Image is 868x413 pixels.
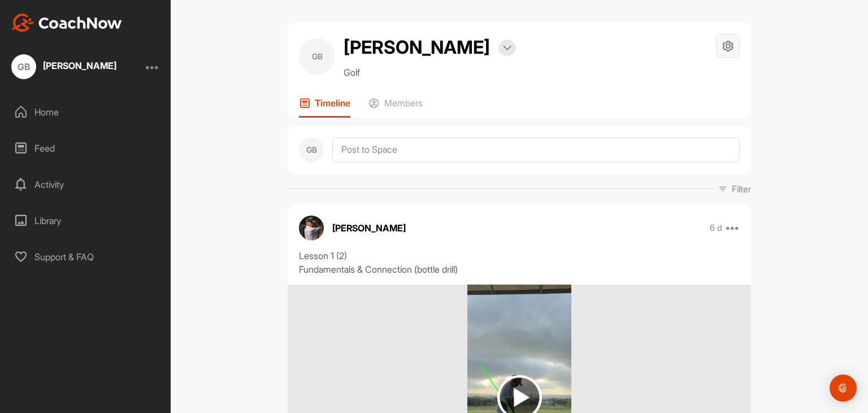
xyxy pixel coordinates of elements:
p: Timeline [315,97,350,109]
img: CoachNow [11,14,122,32]
div: GB [11,54,36,79]
div: Lesson 1 (2) Fundamentals & Connection (bottle drill) [299,249,740,276]
p: Golf [344,66,516,79]
div: GB [299,38,335,75]
div: Activity [6,170,166,199]
div: Feed [6,134,166,162]
h2: [PERSON_NAME] [344,34,490,61]
div: GB [299,137,324,162]
div: Library [6,206,166,235]
p: [PERSON_NAME] [332,221,406,235]
div: Home [6,98,166,126]
p: Filter [732,182,751,196]
p: Members [384,97,423,109]
img: avatar [299,216,324,240]
div: [PERSON_NAME] [43,61,116,70]
div: Support & FAQ [6,243,166,271]
img: arrow-down [503,45,511,51]
p: 6 d [710,222,722,234]
div: Open Intercom Messenger [830,375,857,402]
